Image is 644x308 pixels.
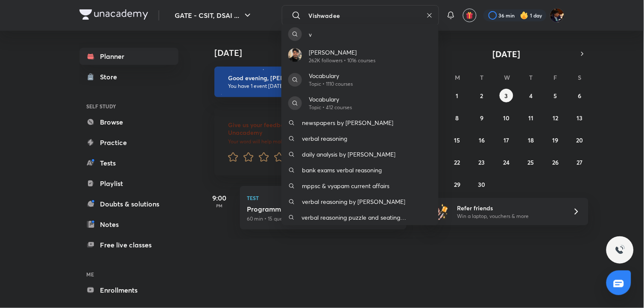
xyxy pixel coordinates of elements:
[302,134,347,143] p: verbal reasoning
[309,95,352,104] p: Vocabulary
[281,162,439,178] a: bank exams verbal reasoning
[281,131,439,146] a: verbal reasoning
[302,213,432,222] p: verbal reasoning puzzle and seating arrangement
[281,194,439,209] a: verbal reasoning by [PERSON_NAME]
[302,118,393,127] p: newspapers by [PERSON_NAME]
[309,104,352,111] p: Topic • 412 courses
[309,71,353,80] p: Vocabulary
[281,91,439,115] a: VocabularyTopic • 412 courses
[281,115,439,131] a: newspapers by [PERSON_NAME]
[281,68,439,91] a: VocabularyTopic • 1110 courses
[309,80,353,88] p: Topic • 1110 courses
[302,197,405,206] p: verbal reasoning by [PERSON_NAME]
[281,209,439,225] a: verbal reasoning puzzle and seating arrangement
[309,57,375,64] p: 262K followers • 1016 courses
[281,24,439,44] a: v
[309,30,312,39] p: v
[281,44,439,68] a: Avatar[PERSON_NAME]262K followers • 1016 courses
[302,181,389,190] p: mppsc & vyapam current affairs
[288,48,302,62] img: Avatar
[302,166,382,174] p: bank exams verbal reasoning
[615,245,625,255] img: ttu
[281,146,439,162] a: daily analysis by [PERSON_NAME]
[302,150,395,159] p: daily analysis by [PERSON_NAME]
[281,178,439,194] a: mppsc & vyapam current affairs
[309,48,375,57] p: [PERSON_NAME]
